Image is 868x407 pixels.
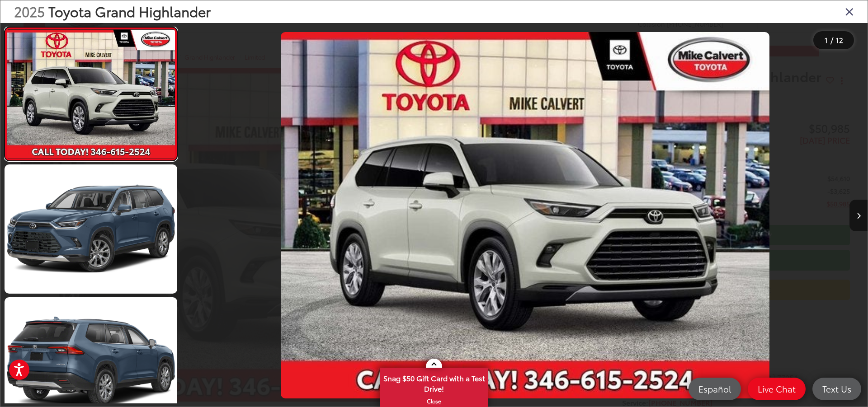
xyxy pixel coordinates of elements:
[48,1,211,21] span: Toyota Grand Highlander
[849,200,868,231] button: Next image
[836,35,843,45] span: 12
[381,369,487,396] span: Snag $50 Gift Card with a Test Drive!
[694,383,736,394] span: Español
[748,378,806,400] a: Live Chat
[5,30,176,158] img: 2025 Toyota Grand Highlander Limited
[825,35,828,45] span: 1
[812,378,861,400] a: Text Us
[3,163,179,295] img: 2025 Toyota Grand Highlander Limited
[14,1,45,21] span: 2025
[818,383,856,394] span: Text Us
[689,378,741,400] a: Español
[281,32,769,398] img: 2025 Toyota Grand Highlander Limited
[830,37,834,43] span: /
[753,383,800,394] span: Live Chat
[845,5,854,17] i: Close gallery
[183,32,868,398] div: 2025 Toyota Grand Highlander Limited 0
